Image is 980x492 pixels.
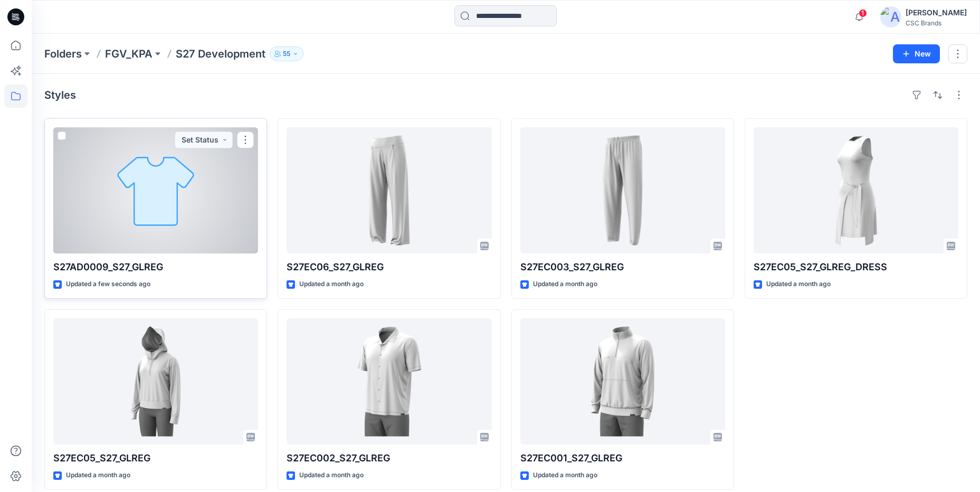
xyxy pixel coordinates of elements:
[754,127,958,253] a: S27EC05_S27_GLREG_DRESS
[287,127,491,253] a: S27EC06_S27_GLREG
[880,6,901,27] img: avatar
[893,44,940,63] button: New
[906,6,967,19] div: [PERSON_NAME]
[66,279,150,290] p: Updated a few seconds ago
[520,451,725,466] p: S27EC001_S27_GLREG
[520,260,725,275] p: S27EC003_S27_GLREG
[44,89,76,101] h4: Styles
[53,260,258,275] p: S27AD0009_S27_GLREG
[176,46,265,61] p: S27 Development
[53,318,258,444] a: S27EC05_S27_GLREG
[533,279,597,290] p: Updated a month ago
[287,318,491,444] a: S27EC002_S27_GLREG
[766,279,831,290] p: Updated a month ago
[520,318,725,444] a: S27EC001_S27_GLREG
[287,260,491,275] p: S27EC06_S27_GLREG
[906,19,967,27] div: CSC Brands
[270,46,303,61] button: 55
[53,127,258,253] a: S27AD0009_S27_GLREG
[283,48,290,60] p: 55
[66,470,130,481] p: Updated a month ago
[533,470,597,481] p: Updated a month ago
[299,470,364,481] p: Updated a month ago
[859,9,867,17] span: 1
[53,451,258,466] p: S27EC05_S27_GLREG
[44,46,82,61] a: Folders
[754,260,958,275] p: S27EC05_S27_GLREG_DRESS
[287,451,491,466] p: S27EC002_S27_GLREG
[299,279,364,290] p: Updated a month ago
[105,46,153,61] a: FGV_KPA
[520,127,725,253] a: S27EC003_S27_GLREG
